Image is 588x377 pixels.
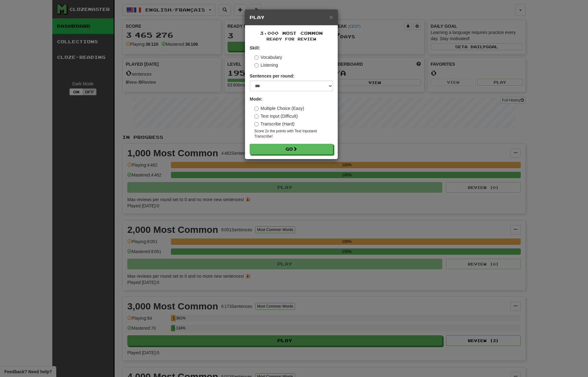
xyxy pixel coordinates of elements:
label: Text Input (Difficult) [254,113,298,119]
input: Text Input (Difficult) [254,114,259,119]
h5: Play [250,14,333,21]
span: 3,000 Most Common [260,31,323,36]
input: Vocabulary [254,55,259,60]
button: Close [329,14,333,20]
label: Multiple Choice (Easy) [254,105,304,111]
input: Multiple Choice (Easy) [254,106,259,111]
small: Ready for Review [250,36,333,42]
label: Sentences per round: [250,73,294,79]
input: Transcribe (Hard) [254,122,259,126]
input: Listening [254,63,259,68]
strong: Skill: [250,45,260,50]
strong: Mode: [250,97,262,101]
label: Listening [254,62,278,68]
label: Transcribe (Hard) [254,121,294,127]
button: Go [250,144,333,154]
label: Vocabulary [254,54,282,60]
span: × [329,13,333,21]
small: Score 2x the points with Text Input and Transcribe ! [254,129,333,139]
